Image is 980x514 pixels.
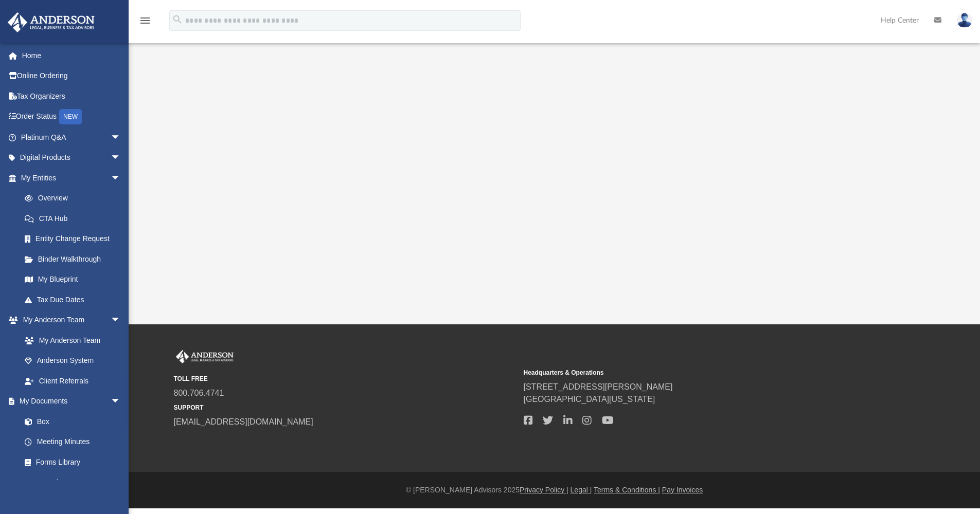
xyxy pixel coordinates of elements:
[129,485,980,495] div: © [PERSON_NAME] Advisors 2025
[594,486,660,494] a: Terms & Conditions |
[14,269,131,290] a: My Blueprint
[662,486,703,494] a: Pay Invoices
[7,106,136,127] a: Order StatusNEW
[59,109,82,124] div: NEW
[7,168,136,188] a: My Entitiesarrow_drop_down
[14,472,131,493] a: Notarize
[7,86,136,106] a: Tax Organizers
[111,148,131,169] span: arrow_drop_down
[7,310,131,331] a: My Anderson Teamarrow_drop_down
[524,382,673,391] a: [STREET_ADDRESS][PERSON_NAME]
[111,310,131,331] span: arrow_drop_down
[14,249,136,269] a: Binder Walkthrough
[571,486,592,494] a: Legal |
[524,368,866,377] small: Headquarters & Operations
[14,432,131,452] a: Meeting Minutes
[14,411,126,432] a: Box
[957,13,972,28] img: User Pic
[14,371,131,391] a: Client Referrals
[111,168,131,189] span: arrow_drop_down
[172,14,183,25] i: search
[174,389,224,397] a: 800.706.4741
[174,374,516,383] small: TOLL FREE
[524,395,655,403] a: [GEOGRAPHIC_DATA][US_STATE]
[111,391,131,412] span: arrow_drop_down
[14,229,136,249] a: Entity Change Request
[174,350,236,363] img: Anderson Advisors Platinum Portal
[5,12,98,32] img: Anderson Advisors Platinum Portal
[14,330,126,351] a: My Anderson Team
[520,486,568,494] a: Privacy Policy |
[14,289,136,310] a: Tax Due Dates
[7,127,136,148] a: Platinum Q&Aarrow_drop_down
[174,403,516,412] small: SUPPORT
[7,391,131,412] a: My Documentsarrow_drop_down
[14,351,131,371] a: Anderson System
[7,148,136,168] a: Digital Productsarrow_drop_down
[139,14,151,27] i: menu
[174,417,313,426] a: [EMAIL_ADDRESS][DOMAIN_NAME]
[7,45,136,66] a: Home
[139,20,151,27] a: menu
[14,208,136,229] a: CTA Hub
[14,188,136,209] a: Overview
[14,452,126,472] a: Forms Library
[7,66,136,86] a: Online Ordering
[111,127,131,148] span: arrow_drop_down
